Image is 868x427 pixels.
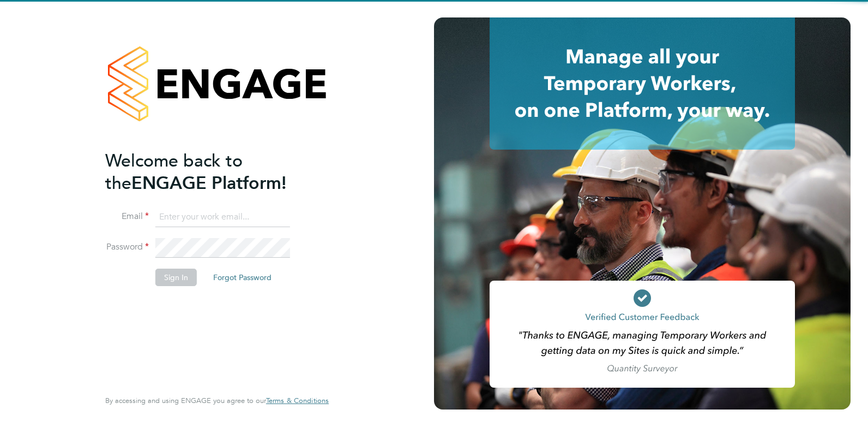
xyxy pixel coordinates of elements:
h2: ENGAGE Platform! [105,150,318,194]
label: Password [105,241,149,253]
span: Welcome back to the [105,150,243,194]
input: Enter your work email... [155,207,290,227]
span: By accessing and using ENGAGE you agree to our [105,396,329,405]
a: Terms & Conditions [266,396,329,405]
button: Sign In [155,269,197,286]
span: Terms & Conditions [266,396,329,405]
label: Email [105,211,149,222]
button: Forgot Password [204,269,280,286]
